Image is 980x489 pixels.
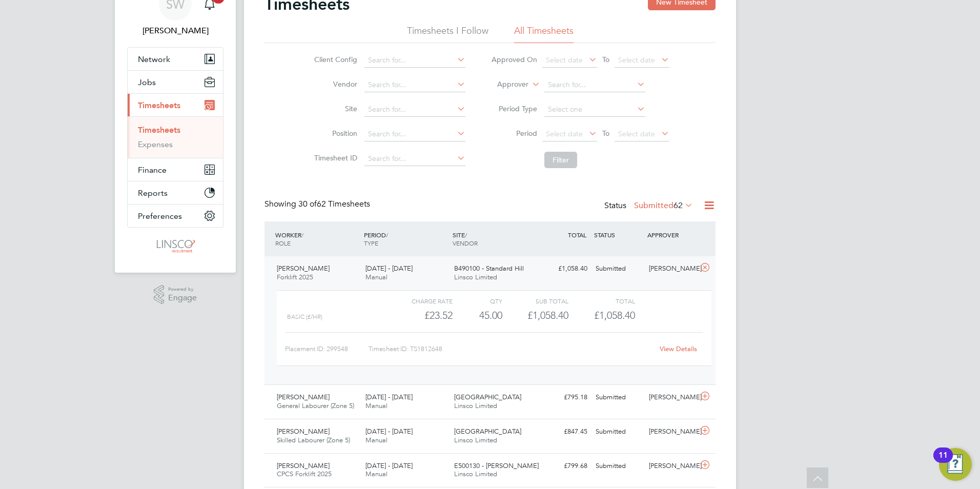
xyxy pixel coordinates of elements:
div: Submitted [591,458,645,475]
input: Search for... [364,127,465,141]
span: Linsco Limited [454,273,497,281]
div: STATUS [591,226,645,244]
span: Manual [365,436,387,444]
span: / [465,231,467,239]
span: Reports [138,188,168,198]
label: Site [311,104,357,113]
span: 62 Timesheets [298,199,370,209]
button: Open Resource Center, 11 new notifications [939,448,972,481]
div: £799.68 [538,458,591,475]
span: [PERSON_NAME] [277,264,330,273]
label: Timesheet ID [311,153,357,162]
span: 62 [673,200,683,211]
span: Network [138,54,170,64]
div: Submitted [591,260,645,277]
label: Approved On [491,55,537,64]
span: General Labourer (Zone 5) [277,401,354,410]
input: Select one [544,103,645,117]
span: [GEOGRAPHIC_DATA] [454,427,521,436]
label: Vendor [311,79,357,89]
div: Charge rate [386,295,453,307]
div: Timesheet ID: TS1812648 [369,341,653,357]
div: Timesheets [128,116,223,158]
a: Timesheets [138,125,180,135]
div: Sub Total [502,295,568,307]
label: Submitted [634,200,693,211]
input: Search for... [364,103,465,117]
button: Finance [128,158,223,181]
label: Position [311,129,357,138]
span: Select date [546,55,583,65]
span: Shaun White [127,25,223,37]
span: Manual [365,470,387,478]
span: Manual [365,401,387,410]
button: Jobs [128,71,223,93]
span: ROLE [275,239,291,247]
input: Search for... [364,152,465,166]
div: Submitted [591,389,645,406]
span: 30 of [298,199,317,209]
span: Linsco Limited [454,401,497,410]
a: Powered byEngage [154,285,197,304]
span: TYPE [364,239,378,247]
span: / [386,231,388,239]
div: WORKER [273,226,361,252]
span: Linsco Limited [454,470,497,478]
span: Finance [138,165,167,175]
div: £23.52 [386,307,453,324]
span: [DATE] - [DATE] [365,461,413,470]
label: Period Type [491,104,537,113]
span: [PERSON_NAME] [277,427,330,436]
li: All Timesheets [514,25,574,43]
span: Select date [618,129,655,138]
span: Forklift 2025 [277,273,313,281]
span: [DATE] - [DATE] [365,393,413,401]
div: 45.00 [453,307,502,324]
span: To [599,53,612,66]
div: Submitted [591,423,645,440]
span: [DATE] - [DATE] [365,427,413,436]
span: Select date [546,129,583,138]
div: £1,058.40 [502,307,568,324]
div: £1,058.40 [538,260,591,277]
input: Search for... [544,78,645,92]
div: £795.18 [538,389,591,406]
span: [PERSON_NAME] [277,461,330,470]
span: [DATE] - [DATE] [365,264,413,273]
div: Showing [264,199,372,210]
span: To [599,127,612,140]
label: Approver [482,79,528,90]
span: VENDOR [453,239,478,247]
span: Jobs [138,77,156,87]
span: Manual [365,273,387,281]
button: Filter [544,152,577,168]
div: SITE [450,226,539,252]
div: APPROVER [645,226,698,244]
span: [PERSON_NAME] [277,393,330,401]
span: Engage [168,294,197,302]
div: [PERSON_NAME] [645,260,698,277]
span: [GEOGRAPHIC_DATA] [454,393,521,401]
span: CPCS Forklift 2025 [277,470,332,478]
button: Reports [128,181,223,204]
li: Timesheets I Follow [407,25,488,43]
span: E500130 - [PERSON_NAME] [454,461,539,470]
span: Preferences [138,211,182,221]
span: B490100 - Standard Hill [454,264,524,273]
button: Preferences [128,205,223,227]
span: Skilled Labourer (Zone 5) [277,436,350,444]
label: Period [491,129,537,138]
span: Select date [618,55,655,65]
span: Timesheets [138,100,180,110]
span: £1,058.40 [594,309,635,321]
div: Total [568,295,635,307]
div: [PERSON_NAME] [645,389,698,406]
div: PERIOD [361,226,450,252]
div: QTY [453,295,502,307]
span: Powered by [168,285,197,294]
div: Placement ID: 299548 [285,341,369,357]
div: [PERSON_NAME] [645,458,698,475]
div: Status [604,199,695,213]
img: linsco-logo-retina.png [154,238,196,254]
input: Search for... [364,53,465,68]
